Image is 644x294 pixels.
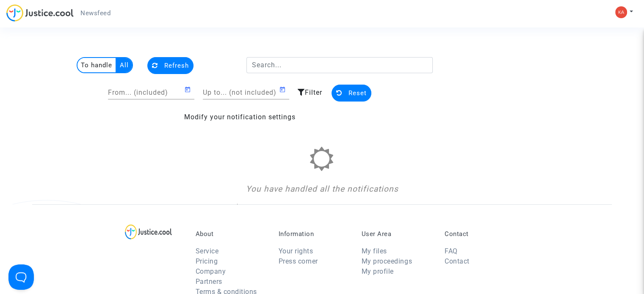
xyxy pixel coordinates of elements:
img: jc-logo.svg [6,4,74,22]
a: FAQ [445,247,458,255]
a: My files [362,247,387,255]
a: Modify your notification settings [184,113,296,121]
p: About [196,230,266,238]
multi-toggle-item: All [116,58,132,72]
a: Contact [445,257,470,265]
a: Your rights [279,247,313,255]
button: Open calendar [184,85,194,95]
button: Refresh [147,57,193,74]
img: 5313a9924b78e7fbfe8fb7f85326e248 [615,6,627,18]
a: Press corner [279,257,318,265]
button: Open calendar [279,85,289,95]
p: Information [279,230,349,238]
a: Service [196,247,219,255]
img: logo-lg.svg [125,224,172,239]
multi-toggle-item: To handle [77,58,116,72]
iframe: Help Scout Beacon - Open [8,264,34,290]
span: Refresh [164,62,189,69]
a: My proceedings [362,257,412,265]
button: Reset [332,85,371,102]
a: Pricing [196,257,218,265]
a: Company [196,267,226,275]
span: Newsfeed [80,9,111,17]
input: Search... [246,57,433,73]
a: Partners [196,278,222,286]
a: Newsfeed [74,7,117,19]
p: User Area [362,230,432,238]
span: Filter [305,88,322,96]
span: Reset [348,89,367,97]
a: My profile [362,267,394,275]
p: Contact [445,230,515,238]
div: You have handled all the notifications [129,183,515,195]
